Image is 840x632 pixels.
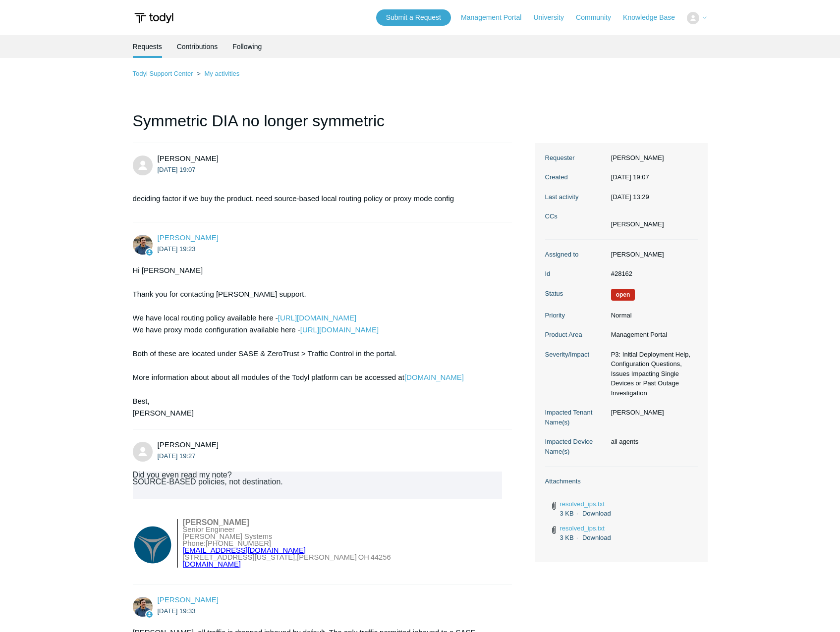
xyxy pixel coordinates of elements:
[183,533,391,540] td: [PERSON_NAME] Systems
[606,350,698,398] dd: P3: Initial Deployment Help, Configuration Questions, Issues Impacting Single Devices or Past Out...
[278,314,356,322] a: [URL][DOMAIN_NAME]
[582,510,611,517] a: Download
[133,9,175,27] img: Todyl Support Center Help Center home page
[545,211,606,221] dt: CCs
[133,472,503,478] div: Did you even read my note?
[611,173,649,181] time: 2025-09-16T19:07:05+00:00
[606,408,698,418] dd: [PERSON_NAME]
[545,172,606,182] dt: Created
[369,554,391,561] td: 44256
[206,539,271,547] a: [PHONE_NUMBER]
[183,540,391,547] td: Phone:
[133,264,503,419] div: Hi [PERSON_NAME] Thank you for contacting [PERSON_NAME] support. We have local routing policy ava...
[545,289,606,299] dt: Status
[158,233,219,242] span: Spencer Grissom
[404,373,464,381] a: [DOMAIN_NAME]
[300,325,379,334] a: [URL][DOMAIN_NAME]
[606,153,698,163] dd: [PERSON_NAME]
[177,35,218,58] a: Contributions
[545,437,606,456] dt: Impacted Device Name(s)
[183,554,295,561] td: [STREET_ADDRESS][US_STATE]
[582,534,611,541] a: Download
[133,193,503,205] p: deciding factor if we buy the product. need source-based local routing policy or proxy mode config
[158,154,219,162] span: Matthew OBrien
[611,289,635,301] span: We are working on a response for you
[560,534,581,541] span: 3 KB
[183,519,391,526] td: [PERSON_NAME]
[158,607,196,615] time: 2025-09-16T19:33:48Z
[606,269,698,279] dd: #28162
[158,595,219,604] a: [PERSON_NAME]
[158,166,196,173] time: 2025-09-16T19:07:05Z
[533,12,573,23] a: University
[545,250,606,260] dt: Assigned to
[183,560,241,568] a: [DOMAIN_NAME]
[545,192,606,202] dt: Last activity
[545,350,606,360] dt: Severity/Impact
[545,153,606,163] dt: Requester
[545,330,606,340] dt: Product Area
[133,478,503,485] div: SOURCE-BASED policies, not destination.
[158,452,196,460] time: 2025-09-16T19:27:50Z
[560,500,605,508] a: resolved_ips.txt
[545,269,606,279] dt: Id
[183,546,306,554] a: [EMAIL_ADDRESS][DOMAIN_NAME]
[560,525,605,532] a: resolved_ips.txt
[158,245,196,253] time: 2025-09-16T19:23:49Z
[376,9,451,26] a: Submit a Request
[611,219,664,229] li: Dave Shrivastav
[461,12,531,23] a: Management Portal
[133,109,512,143] h1: Symmetric DIA no longer symmetric
[158,233,219,242] a: [PERSON_NAME]
[183,526,391,533] td: Senior Engineer
[606,250,698,260] dd: [PERSON_NAME]
[545,476,698,486] dt: Attachments
[204,70,239,77] a: My activities
[606,330,698,340] dd: Management Portal
[133,70,195,77] li: Todyl Support Center
[545,408,606,427] dt: Impacted Tenant Name(s)
[606,437,698,447] dd: all agents
[158,595,219,604] span: Spencer Grissom
[295,554,297,561] td: ,
[623,12,685,23] a: Knowledge Base
[232,35,262,58] a: Following
[611,193,649,201] time: 2025-09-19T13:29:44+00:00
[158,440,219,449] span: Matthew OBrien
[576,12,621,23] a: Community
[606,311,698,320] dd: Normal
[133,35,162,58] li: Requests
[545,311,606,320] dt: Priority
[133,70,193,77] a: Todyl Support Center
[357,554,369,561] td: OH
[560,510,581,517] span: 3 KB
[195,70,239,77] li: My activities
[297,554,357,561] td: [PERSON_NAME]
